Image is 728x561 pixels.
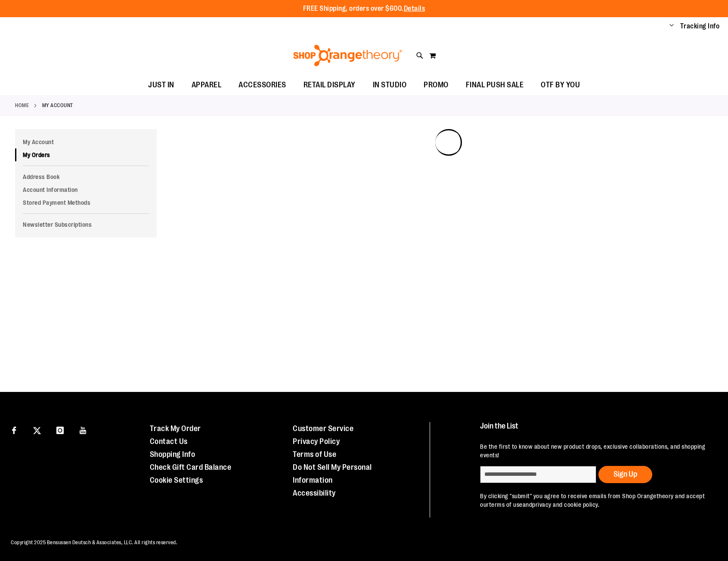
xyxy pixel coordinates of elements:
[532,501,599,508] a: privacy and cookie policy.
[303,4,425,14] p: FREE Shipping, orders over $600.
[598,466,652,483] button: Sign Up
[532,75,589,95] a: OTF BY YOU
[15,170,157,183] a: Address Book
[404,5,425,12] a: Details
[139,75,183,95] a: JUST IN
[415,75,457,95] a: PROMO
[15,218,157,231] a: Newsletter Subscriptions
[11,539,177,546] span: Copyright 2025 Bensussen Deutsch & Associates, LLC. All rights reserved.
[295,75,364,95] a: RETAIL DISPLAY
[183,75,230,95] a: APPAREL
[457,75,533,95] a: FINAL PUSH SALE
[150,450,195,459] a: Shopping Info
[293,450,336,459] a: Terms of Use
[480,466,596,483] input: enter email
[53,422,68,437] a: Visit our Instagram page
[480,442,710,459] p: Be the first to know about new product drops, exclusive collaborations, and shopping events!
[669,22,674,31] button: Account menu
[292,45,403,66] img: Shop Orangetheory
[489,501,523,508] a: terms of use
[15,183,157,196] a: Account Information
[15,196,157,209] a: Stored Payment Methods
[373,75,407,95] span: IN STUDIO
[148,75,174,95] span: JUST IN
[33,427,41,435] img: Twitter
[480,492,710,509] p: By clicking "submit" you agree to receive emails from Shop Orangetheory and accept our and
[680,22,720,31] a: Tracking Info
[42,102,73,109] strong: My Account
[6,422,22,437] a: Visit our Facebook page
[364,75,415,95] a: IN STUDIO
[480,422,710,438] h4: Join the List
[150,424,201,433] a: Track My Order
[192,75,222,95] span: APPAREL
[613,470,637,478] span: Sign Up
[424,75,449,95] span: PROMO
[293,437,340,446] a: Privacy Policy
[150,463,232,472] a: Check Gift Card Balance
[15,136,157,148] a: My Account
[466,75,524,95] span: FINAL PUSH SALE
[76,422,91,437] a: Visit our Youtube page
[293,463,372,484] a: Do Not Sell My Personal Information
[239,75,286,95] span: ACCESSORIES
[30,422,45,437] a: Visit our X page
[15,102,29,109] a: Home
[230,75,295,95] a: ACCESSORIES
[293,424,353,433] a: Customer Service
[150,476,203,484] a: Cookie Settings
[304,75,356,95] span: RETAIL DISPLAY
[15,148,157,161] a: My Orders
[293,489,336,497] a: Accessibility
[150,437,188,446] a: Contact Us
[541,75,580,95] span: OTF BY YOU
